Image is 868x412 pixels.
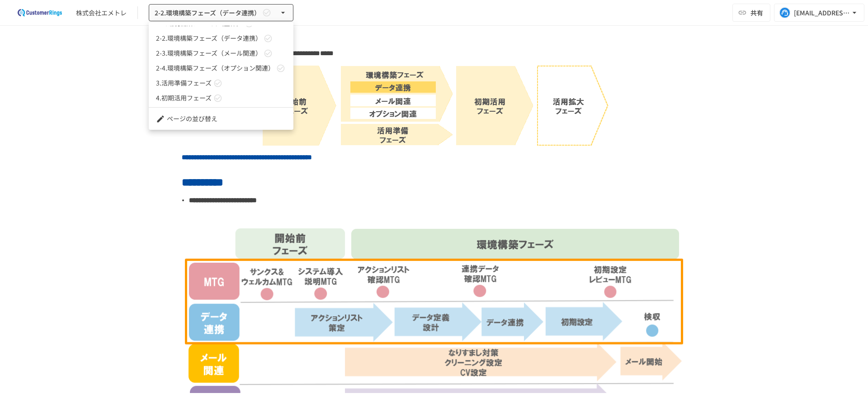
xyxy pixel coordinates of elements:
li: ページの並び替え [149,111,293,126]
span: 2-2.環境構築フェーズ（データ連携） [156,33,262,43]
span: 3.活用準備フェーズ [156,78,212,88]
span: 2-3.環境構築フェーズ（メール関連） [156,48,262,58]
span: 4.初期活用フェーズ [156,93,212,103]
span: 2-4.環境構築フェーズ（オプション関連） [156,63,274,73]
